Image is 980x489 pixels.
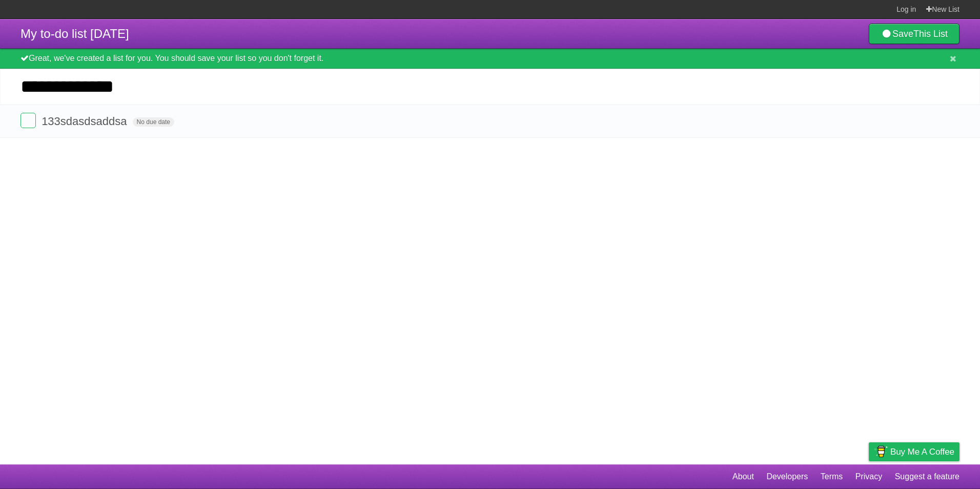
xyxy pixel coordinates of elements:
a: SaveThis List [869,24,959,44]
span: 133sdasdsaddsa [42,115,129,128]
a: Privacy [855,467,882,486]
img: Buy me a coffee [874,443,888,460]
span: My to-do list [DATE] [21,27,129,40]
a: About [732,467,754,486]
a: Suggest a feature [895,467,959,486]
span: Buy me a coffee [890,443,954,461]
b: This List [913,29,948,39]
label: Done [21,113,36,128]
span: No due date [133,117,174,127]
a: Developers [766,467,808,486]
a: Buy me a coffee [869,442,959,461]
a: Terms [821,467,843,486]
